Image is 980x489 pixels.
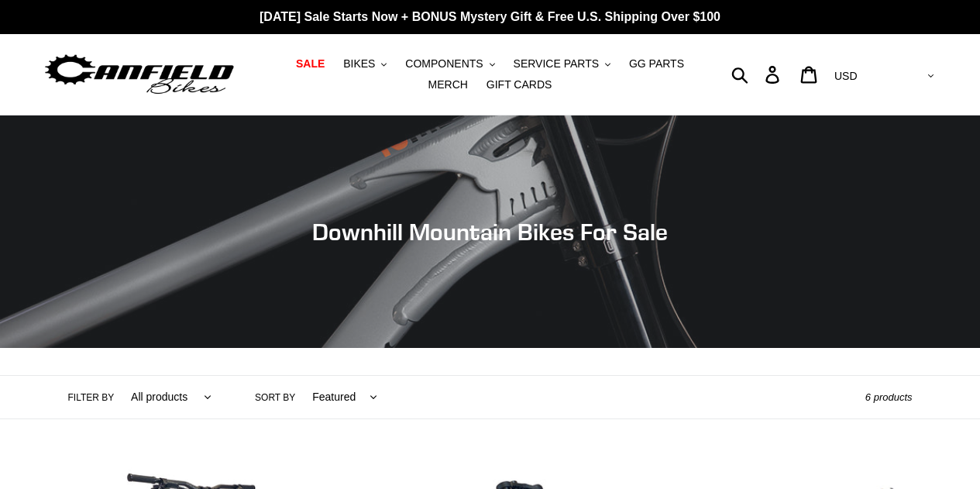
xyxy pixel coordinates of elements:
[865,391,913,403] span: 6 products
[506,53,618,74] button: SERVICE PARTS
[397,53,502,74] button: COMPONENTS
[405,57,483,71] span: COMPONENTS
[43,50,236,99] img: Canfield Bikes
[68,391,115,405] label: Filter by
[312,218,668,246] span: Downhill Mountain Bikes For Sale
[335,53,394,74] button: BIKES
[621,53,692,74] a: GG PARTS
[428,78,468,91] span: MERCH
[479,74,560,95] a: GIFT CARDS
[487,78,552,91] span: GIFT CARDS
[296,57,325,71] span: SALE
[629,57,684,71] span: GG PARTS
[343,57,375,71] span: BIKES
[255,391,295,405] label: Sort by
[514,57,599,71] span: SERVICE PARTS
[421,74,476,95] a: MERCH
[288,53,332,74] a: SALE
